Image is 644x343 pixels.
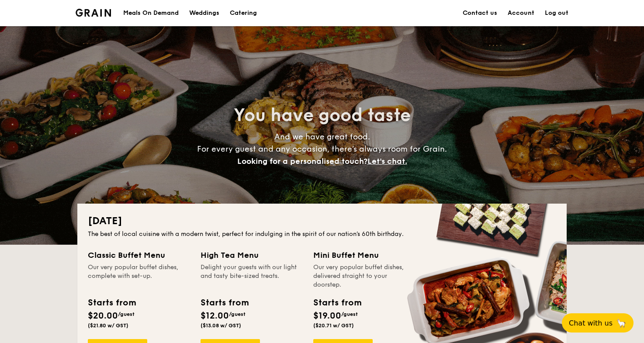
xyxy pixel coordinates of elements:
span: ($21.80 w/ GST) [88,322,128,329]
span: You have good taste [234,105,411,126]
img: Grain [76,9,111,17]
span: Looking for a personalised touch? [237,156,367,166]
div: Mini Buffet Menu [313,249,415,261]
span: 🦙 [616,318,627,328]
button: Chat with us🦙 [562,313,634,333]
div: Our very popular buffet dishes, delivered straight to your doorstep. [313,263,415,289]
div: Our very popular buffet dishes, complete with set-up. [88,263,190,289]
div: Starts from [88,296,135,309]
div: Classic Buffet Menu [88,249,190,261]
span: /guest [229,311,246,317]
span: ($13.08 w/ GST) [201,322,241,329]
a: Logotype [76,9,111,17]
span: Let's chat. [367,156,407,166]
div: The best of local cuisine with a modern twist, perfect for indulging in the spirit of our nation’... [88,230,556,239]
span: $12.00 [201,311,229,321]
span: And we have great food. For every guest and any occasion, there’s always room for Grain. [197,132,447,166]
h2: [DATE] [88,214,556,228]
span: $20.00 [88,311,118,321]
span: $19.00 [313,311,341,321]
span: /guest [118,311,135,317]
div: Starts from [201,296,248,309]
span: /guest [341,311,358,317]
span: ($20.71 w/ GST) [313,322,354,329]
div: Starts from [313,296,361,309]
div: Delight your guests with our light and tasty bite-sized treats. [201,263,303,289]
div: High Tea Menu [201,249,303,261]
span: Chat with us [569,319,613,327]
